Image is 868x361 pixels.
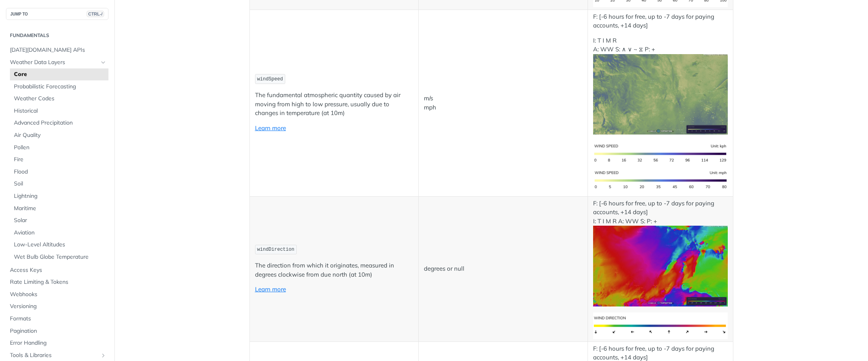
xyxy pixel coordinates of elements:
[10,302,106,310] span: Versioning
[10,93,108,105] a: Weather Codes
[10,105,108,117] a: Historical
[593,150,727,157] span: Expand image
[14,168,106,176] span: Flood
[14,241,106,249] span: Low-Level Altitudes
[593,140,727,167] img: wind-speed-si
[14,131,106,139] span: Air Quality
[6,313,108,325] a: Formats
[10,166,108,178] a: Flood
[10,129,108,141] a: Air Quality
[10,251,108,263] a: Wet Bulb Globe Temperature
[6,57,108,68] a: Weather Data LayersHide subpages for Weather Data Layers
[10,154,108,166] a: Fire
[14,70,106,78] span: Core
[14,192,106,200] span: Lightning
[10,278,106,286] span: Rate Limiting & Tokens
[14,229,106,237] span: Aviation
[593,226,727,306] img: wind-direction
[14,119,106,127] span: Advanced Precipitation
[14,180,106,188] span: Soil
[10,68,108,80] a: Core
[10,117,108,129] a: Advanced Precipitation
[14,83,106,91] span: Probabilistic Forecasting
[6,337,108,349] a: Error Handling
[593,321,727,329] span: Expand image
[10,327,106,335] span: Pagination
[10,239,108,251] a: Low-Level Altitudes
[593,261,727,269] span: Expand image
[10,227,108,239] a: Aviation
[10,203,108,215] a: Maritime
[100,59,106,66] button: Hide subpages for Weather Data Layers
[14,253,106,261] span: Wet Bulb Globe Temperature
[10,291,106,299] span: Webhooks
[10,59,98,66] span: Weather Data Layers
[424,94,582,112] p: m/s mph
[255,261,414,279] p: The direction from which it originates, measured in degrees clockwise from due north (at 10m)
[6,8,108,20] button: JUMP TOCTRL-/
[593,312,727,339] img: wind-direction
[6,289,108,301] a: Webhooks
[14,205,106,213] span: Maritime
[10,339,106,347] span: Error Handling
[14,144,106,152] span: Pollen
[14,156,106,164] span: Fire
[257,76,283,82] span: windSpeed
[14,217,106,224] span: Solar
[10,266,106,274] span: Access Keys
[10,142,108,154] a: Pollen
[10,351,98,359] span: Tools & Libraries
[257,247,294,252] span: windDirection
[10,46,106,54] span: [DATE][DOMAIN_NAME] APIs
[100,352,106,359] button: Show subpages for Tools & Libraries
[6,264,108,276] a: Access Keys
[10,315,106,323] span: Formats
[255,285,286,293] a: Learn more
[6,276,108,288] a: Rate Limiting & Tokens
[14,107,106,115] span: Historical
[6,301,108,312] a: Versioning
[593,199,727,306] p: F: [-6 hours for free, up to -7 days for paying accounts, +14 days] I: T I M R A: WW S: P: +
[87,11,104,17] span: CTRL-/
[593,90,727,98] span: Expand image
[6,32,108,39] h2: Fundamentals
[10,215,108,226] a: Solar
[593,167,727,194] img: wind-speed-us
[6,44,108,56] a: [DATE][DOMAIN_NAME] APIs
[255,91,414,118] p: The fundamental atmospheric quantity caused by air moving from high to low pressure, usually due ...
[593,54,727,135] img: wind-speed
[593,176,727,183] span: Expand image
[10,81,108,93] a: Probabilistic Forecasting
[255,124,286,132] a: Learn more
[10,178,108,190] a: Soil
[14,95,106,103] span: Weather Codes
[10,190,108,202] a: Lightning
[593,36,727,135] p: I: T I M R A: WW S: ∧ ∨ ~ ⧖ P: +
[424,264,582,273] p: degrees or null
[593,12,727,30] p: F: [-6 hours for free, up to -7 days for paying accounts, +14 days]
[6,325,108,337] a: Pagination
